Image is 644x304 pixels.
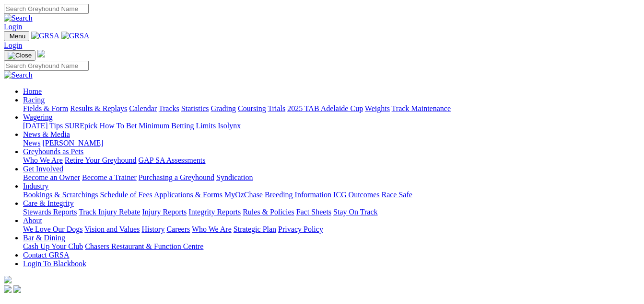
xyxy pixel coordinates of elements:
[13,285,21,293] img: twitter.svg
[23,225,640,234] div: About
[333,191,379,199] a: ICG Outcomes
[65,156,137,164] a: Retire Your Greyhound
[85,242,203,250] a: Chasers Restaurant & Function Centre
[265,191,331,199] a: Breeding Information
[23,191,640,199] div: Industry
[65,122,97,130] a: SUREpick
[100,122,137,130] a: How To Bet
[381,191,412,199] a: Race Safe
[218,122,241,130] a: Isolynx
[23,225,82,233] a: We Love Our Dogs
[159,104,179,113] a: Tracks
[4,31,29,41] button: Toggle navigation
[23,122,63,130] a: [DATE] Tips
[23,191,98,199] a: Bookings & Scratchings
[139,173,214,181] a: Purchasing a Greyhound
[139,122,216,130] a: Minimum Betting Limits
[23,156,640,165] div: Greyhounds as Pets
[129,104,157,113] a: Calendar
[4,50,35,61] button: Toggle navigation
[37,50,45,57] img: logo-grsa-white.png
[23,113,53,121] a: Wagering
[4,61,89,71] input: Search
[42,139,103,147] a: [PERSON_NAME]
[287,104,363,113] a: 2025 TAB Adelaide Cup
[234,225,276,233] a: Strategic Plan
[192,225,232,233] a: Who We Are
[216,173,253,181] a: Syndication
[181,104,209,113] a: Statistics
[333,208,377,216] a: Stay On Track
[23,173,80,181] a: Become an Owner
[392,104,451,113] a: Track Maintenance
[278,225,323,233] a: Privacy Policy
[23,96,45,104] a: Racing
[23,208,640,216] div: Care & Integrity
[23,199,74,207] a: Care & Integrity
[79,208,140,216] a: Track Injury Rebate
[23,139,640,147] div: News & Media
[23,242,640,251] div: Bar & Dining
[23,165,63,173] a: Get Involved
[82,173,137,181] a: Become a Trainer
[296,208,331,216] a: Fact Sheets
[23,104,68,113] a: Fields & Form
[70,104,127,113] a: Results & Replays
[365,104,390,113] a: Weights
[23,208,77,216] a: Stewards Reports
[4,4,89,14] input: Search
[23,182,48,190] a: Industry
[224,191,263,199] a: MyOzChase
[154,191,222,199] a: Applications & Forms
[188,208,241,216] a: Integrity Reports
[141,225,164,233] a: History
[142,208,187,216] a: Injury Reports
[23,87,42,95] a: Home
[4,285,12,293] img: facebook.svg
[23,147,83,156] a: Greyhounds as Pets
[166,225,190,233] a: Careers
[23,216,42,225] a: About
[84,225,140,233] a: Vision and Values
[31,32,59,40] img: GRSA
[23,130,70,138] a: News & Media
[4,276,12,283] img: logo-grsa-white.png
[23,234,65,242] a: Bar & Dining
[10,33,25,40] span: Menu
[23,122,640,130] div: Wagering
[23,242,83,250] a: Cash Up Your Club
[4,23,22,31] a: Login
[23,139,40,147] a: News
[4,41,22,49] a: Login
[4,71,33,79] img: Search
[4,14,33,23] img: Search
[211,104,236,113] a: Grading
[61,32,90,40] img: GRSA
[268,104,285,113] a: Trials
[243,208,294,216] a: Rules & Policies
[23,104,640,113] div: Racing
[23,173,640,182] div: Get Involved
[139,156,206,164] a: GAP SA Assessments
[23,156,63,164] a: Who We Are
[238,104,266,113] a: Coursing
[23,259,86,268] a: Login To Blackbook
[23,251,69,259] a: Contact GRSA
[100,191,152,199] a: Schedule of Fees
[8,52,32,59] img: Close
